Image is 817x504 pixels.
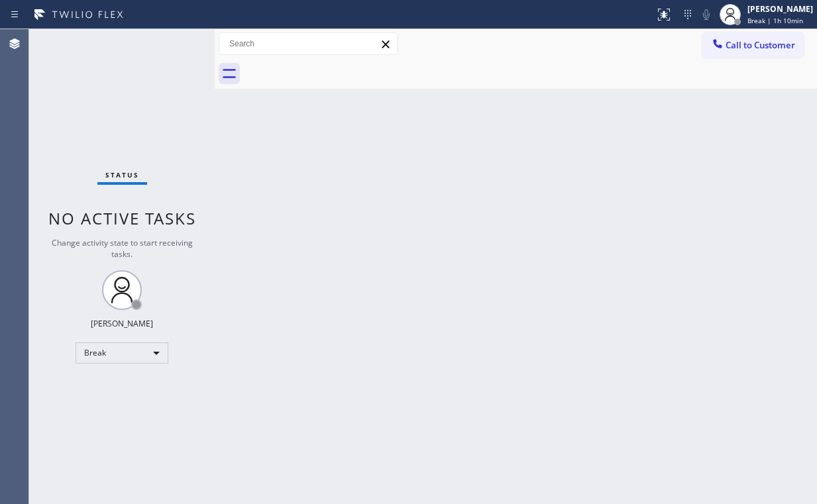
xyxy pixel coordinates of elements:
span: Status [105,170,139,179]
span: Call to Customer [726,39,795,51]
button: Mute [697,5,716,24]
div: Break [76,342,168,364]
div: [PERSON_NAME] [747,3,813,15]
button: Call to Customer [702,32,804,58]
span: Break | 1h 10min [747,16,803,25]
input: Search [219,33,397,54]
span: Change activity state to start receiving tasks. [52,237,193,260]
div: [PERSON_NAME] [91,318,153,329]
span: No active tasks [48,207,196,229]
